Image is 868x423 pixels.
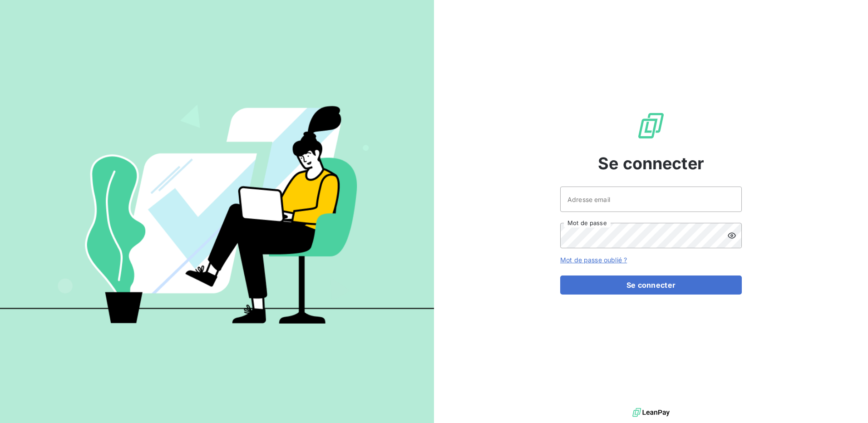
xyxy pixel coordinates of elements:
[632,406,670,419] img: logo
[560,256,627,264] a: Mot de passe oublié ?
[636,111,666,140] img: Logo LeanPay
[560,275,742,295] button: Se connecter
[560,187,742,212] input: placeholder
[598,151,704,176] span: Se connecter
